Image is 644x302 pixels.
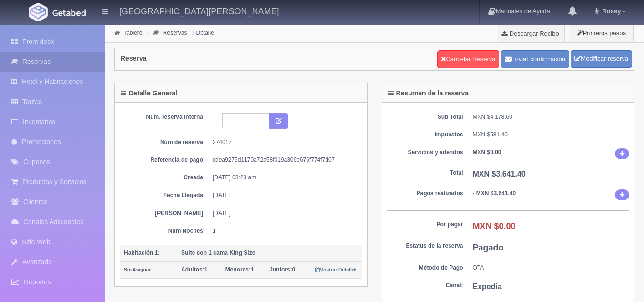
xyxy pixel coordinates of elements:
img: Getabed [52,9,86,16]
small: Sin Asignar [124,267,151,272]
a: Reservas [163,30,187,36]
img: Getabed [29,3,48,21]
b: Expedia [473,282,502,291]
dt: Canal: [387,281,463,290]
b: Pagado [473,243,504,252]
a: Mostrar Detalle [315,266,357,273]
span: 1 [181,266,207,273]
dt: Núm. reserva interna [127,113,203,121]
dt: Creada [127,174,203,182]
dd: MXN $4,178.60 [473,113,630,121]
dt: Por pagar [387,220,463,229]
button: Enviar confirmación [501,50,569,68]
a: Modificar reserva [571,50,632,68]
b: MXN $0.00 [473,149,501,156]
strong: Adultos: [181,266,204,273]
dd: MXN $581.40 [473,131,630,139]
strong: Juniors: [269,266,292,273]
a: Tablero [123,30,142,36]
span: Rossy [600,8,621,15]
dt: Método de Pago [387,264,463,272]
dt: Impuestos [387,131,463,139]
dt: Fecha Llegada [127,191,203,199]
dt: Estatus de la reserva [387,242,463,250]
dd: cdea9275d1170a72a58f019a306e676f774f7d07 [213,156,355,164]
dt: Servicios y adendos [387,148,463,156]
dd: [DATE] 03:23 am [213,174,355,182]
dd: 1 [213,227,355,235]
b: - MXN $3,641.40 [473,190,516,197]
strong: Menores: [225,266,251,273]
h4: Reserva [121,55,147,62]
dt: Sub Total [387,113,463,121]
small: Mostrar Detalle [315,267,357,272]
span: 1 [225,266,254,273]
button: Primeros pasos [570,24,634,42]
dt: Total [387,169,463,177]
dt: [PERSON_NAME] [127,209,203,218]
dt: Núm Noches [127,227,203,235]
span: 0 [269,266,295,273]
h4: Detalle General [121,90,177,97]
dt: Referencia de pago [127,156,203,164]
h4: Resumen de la reserva [388,90,469,97]
a: Descargar Recibo [496,24,564,43]
h4: [GEOGRAPHIC_DATA][PERSON_NAME] [119,5,279,17]
th: Suite con 1 cama King Size [177,245,362,261]
b: Habitación 1: [124,250,160,256]
dd: [DATE] [213,191,355,199]
dd: OTA [473,264,630,272]
dd: [DATE] [213,209,355,218]
dd: 274017 [213,138,355,146]
b: MXN $0.00 [473,221,516,231]
dt: Pagos realizados [387,189,463,198]
a: Cancelar Reserva [437,50,499,68]
dt: Núm de reserva [127,138,203,146]
b: MXN $3,641.40 [473,170,526,178]
li: Detalle [190,28,216,37]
